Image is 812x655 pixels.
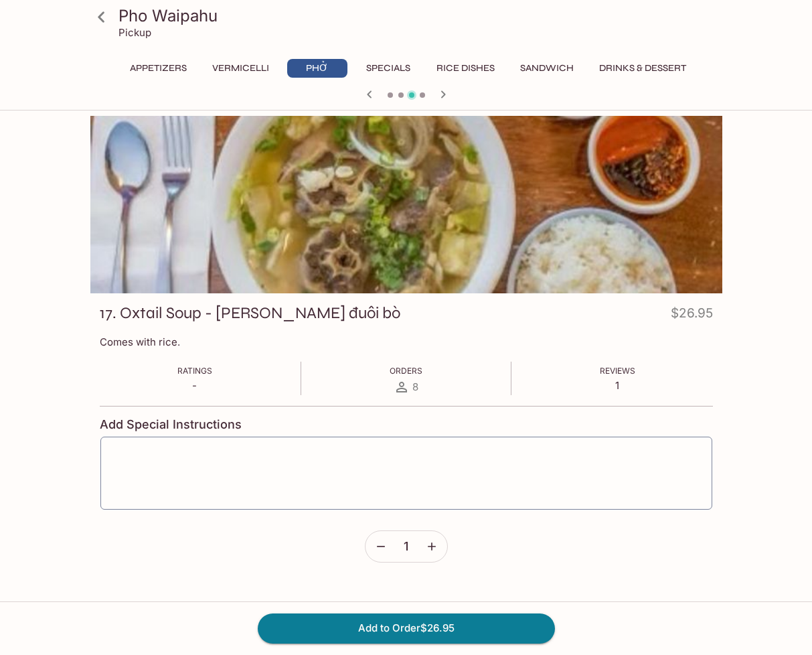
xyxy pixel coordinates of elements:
[118,26,151,39] p: Pickup
[429,59,502,78] button: Rice Dishes
[90,116,722,293] div: 17. Oxtail Soup - Canh đuôi bò
[100,336,713,348] p: Comes with rice.
[671,303,713,329] h4: $26.95
[205,59,276,78] button: Vermicelli
[177,379,212,392] p: -
[358,59,418,78] button: Specials
[287,59,347,78] button: Phở
[177,366,212,376] span: Ratings
[390,366,422,376] span: Orders
[513,59,581,78] button: Sandwich
[100,417,713,432] h4: Add Special Instructions
[118,5,717,26] h3: Pho Waipahu
[100,303,400,323] h3: 17. Oxtail Soup - [PERSON_NAME] đuôi bò
[258,613,555,643] button: Add to Order$26.95
[123,59,194,78] button: Appetizers
[412,380,418,393] span: 8
[600,379,635,392] p: 1
[404,539,408,554] span: 1
[592,59,694,78] button: Drinks & Dessert
[600,366,635,376] span: Reviews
